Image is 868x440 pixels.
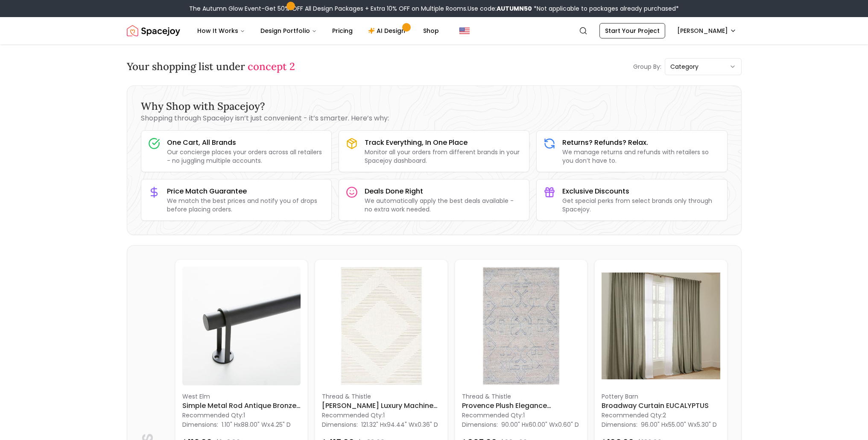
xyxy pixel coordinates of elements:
[562,148,720,165] p: We manage returns and refunds with retailers so you don’t have to.
[462,419,498,430] p: Dimensions:
[501,420,526,429] span: 90.00" H
[222,420,238,429] span: 1.10" H
[182,401,301,411] h6: Simple Metal Rod Antique Bronze 48"-88''
[562,138,720,148] h3: Returns? Refunds? Relax.
[599,23,665,38] a: Start Your Project
[462,267,581,385] img: Provence Plush Elegance Handcrafted Area Rug 5' x 7'6" image
[361,420,384,429] span: 121.32" H
[532,4,679,13] span: *Not applicable to packages already purchased*
[529,420,555,429] span: 60.00" W
[141,113,728,123] p: Shopping through Spacejoy isn’t just convenient - it’s smarter. Here’s why:
[141,100,728,113] h3: Why Shop with Spacejoy?
[167,138,324,148] h3: One Cart, All Brands
[459,26,470,36] img: United States
[641,420,665,429] span: 96.00" H
[365,138,522,148] h3: Track Everything, In One Place
[361,22,415,39] a: AI Design
[365,197,522,214] p: We automatically apply the best deals available - no extra work needed.
[387,420,415,429] span: 94.44" W
[602,401,720,411] h6: Broadway Curtain EUCALYPTUS
[182,267,301,385] img: Simple Metal Rod Antique Bronze 48"-88'' image
[127,60,295,73] h3: Your shopping list under
[602,411,720,419] p: Recommended Qty: 2
[322,411,441,419] p: Recommended Qty: 1
[562,197,720,214] p: Get special perks from select brands only through Spacejoy.
[127,17,742,44] nav: Global
[190,22,446,39] nav: Main
[222,420,291,429] p: x x
[270,420,291,429] span: 4.25" D
[462,401,581,411] h6: Provence Plush Elegance Handcrafted Area Rug 5' x 7'6"
[497,4,532,13] b: AUTUMN50
[127,22,180,39] a: Spacejoy
[248,60,295,73] span: concept 2
[365,186,522,197] h3: Deals Done Right
[416,22,446,39] a: Shop
[322,267,441,385] img: Lyna Loomed Luxury Machine Woven Rug 7'10" x 10'1" image
[641,420,717,429] p: x x
[602,392,720,401] p: Pottery Barn
[418,420,438,429] span: 0.36" D
[468,4,532,13] span: Use code:
[672,23,742,38] button: [PERSON_NAME]
[254,22,324,39] button: Design Portfolio
[182,419,218,430] p: Dimensions:
[127,22,180,39] img: Spacejoy Logo
[325,22,359,39] a: Pricing
[182,411,301,419] p: Recommended Qty: 1
[697,420,717,429] span: 5.30" D
[558,420,579,429] span: 0.60" D
[167,186,324,197] h3: Price Match Guarantee
[462,411,581,419] p: Recommended Qty: 1
[189,4,679,13] div: The Autumn Glow Event-Get 50% OFF All Design Packages + Extra 10% OFF on Multiple Rooms.
[241,420,267,429] span: 88.00" W
[668,420,694,429] span: 55.00" W
[322,392,441,401] p: Thread & Thistle
[602,419,637,430] p: Dimensions:
[322,419,358,430] p: Dimensions:
[365,148,522,165] p: Monitor all your orders from different brands in your Spacejoy dashboard.
[361,420,438,429] p: x x
[602,267,720,385] img: Broadway Curtain EUCALYPTUS image
[501,420,579,429] p: x x
[633,62,661,71] p: Group By:
[462,392,581,401] p: Thread & Thistle
[167,148,324,165] p: Our concierge places your orders across all retailers - no juggling multiple accounts.
[167,197,324,214] p: We match the best prices and notify you of drops before placing orders.
[562,186,720,197] h3: Exclusive Discounts
[190,22,252,39] button: How It Works
[182,392,301,401] p: West Elm
[322,401,441,411] h6: [PERSON_NAME] Luxury Machine Woven Rug 7'10" x 10'1"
